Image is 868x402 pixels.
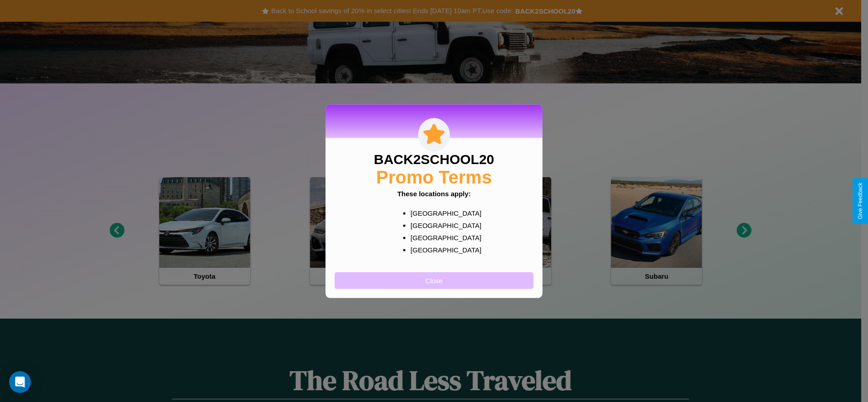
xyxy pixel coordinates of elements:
p: [GEOGRAPHIC_DATA] [410,231,475,243]
b: These locations apply: [397,189,471,197]
p: [GEOGRAPHIC_DATA] [410,207,475,219]
h3: BACK2SCHOOL20 [374,151,494,167]
p: [GEOGRAPHIC_DATA] [410,243,475,256]
button: Close [335,272,533,289]
p: [GEOGRAPHIC_DATA] [410,219,475,231]
h2: Promo Terms [376,167,492,187]
div: Open Intercom Messenger [9,371,31,393]
div: Give Feedback [857,183,863,219]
